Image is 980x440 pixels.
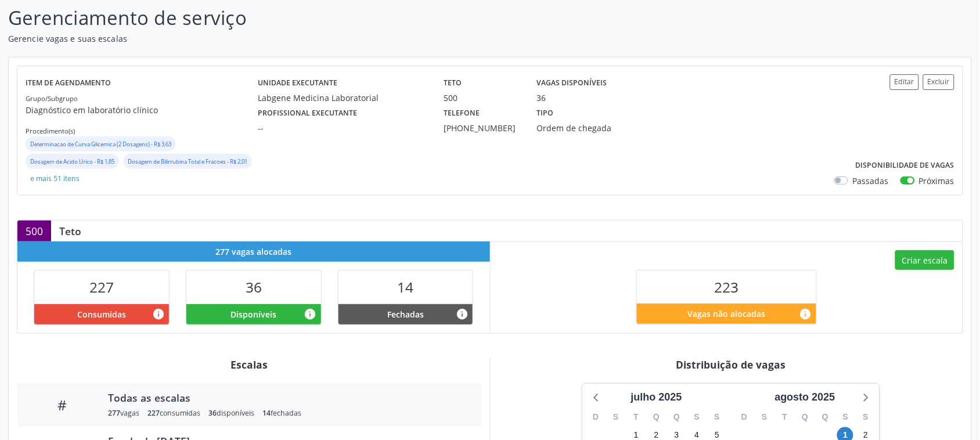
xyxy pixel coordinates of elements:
[152,308,165,320] i: Vagas alocadas que possuem marcações associadas
[262,408,271,418] span: 14
[626,408,646,426] div: T
[755,408,775,426] div: S
[30,140,171,148] small: Determinacao de Curva Glicemica (2 Dosagens) - R$ 3,63
[17,358,482,371] div: Escalas
[258,122,427,134] div: --
[856,157,954,175] label: Disponibilidade de vagas
[398,277,414,297] span: 14
[687,408,707,426] div: S
[108,408,120,418] span: 277
[108,408,139,418] div: vagas
[444,92,520,104] div: 500
[30,158,114,165] small: Dosagem de Acido Urico - R$ 1,85
[387,308,424,320] span: Fechadas
[444,74,462,92] label: Teto
[606,408,626,426] div: S
[444,122,520,134] div: [PHONE_NUMBER]
[923,74,954,90] button: Excluir
[147,408,160,418] span: 227
[246,277,262,297] span: 36
[17,241,490,262] div: 277 vagas alocadas
[26,171,84,186] button: e mais 51 itens
[128,158,247,165] small: Dosagem de Bilirrubina Total e Fracoes - R$ 2,01
[734,408,755,426] div: D
[304,308,317,320] i: Vagas alocadas e sem marcações associadas
[147,408,200,418] div: consumidas
[77,308,126,320] span: Consumidas
[919,175,954,187] label: Próximas
[852,175,888,187] label: Passadas
[26,94,78,103] small: Grupo/Subgrupo
[8,33,683,45] p: Gerencie vagas e suas escalas
[856,408,876,426] div: S
[799,308,812,320] i: Quantidade de vagas restantes do teto de vagas
[586,408,606,426] div: D
[51,225,89,237] div: Teto
[456,308,469,320] i: Vagas alocadas e sem marcações associadas que tiveram sua disponibilidade fechada
[537,74,607,92] label: Vagas disponíveis
[815,408,835,426] div: Q
[537,104,554,122] label: Tipo
[26,74,111,92] label: Item de agendamento
[774,408,795,426] div: T
[895,250,954,270] button: Criar escala
[17,221,51,241] div: 500
[770,389,840,405] div: agosto 2025
[666,408,687,426] div: Q
[687,308,765,320] span: Vagas não alocadas
[258,74,337,92] label: Unidade executante
[230,308,276,320] span: Disponíveis
[208,408,217,418] span: 36
[795,408,815,426] div: Q
[258,104,357,122] label: Profissional executante
[108,391,466,404] div: Todas as escalas
[26,104,258,116] p: Diagnóstico em laboratório clínico
[714,277,738,297] span: 223
[707,408,727,426] div: S
[537,92,546,104] div: 36
[626,389,687,405] div: julho 2025
[89,277,114,297] span: 227
[26,127,75,135] small: Procedimento(s)
[25,396,100,413] div: #
[646,408,666,426] div: Q
[208,408,254,418] div: disponíveis
[262,408,301,418] div: fechadas
[8,3,683,33] p: Gerenciamento de serviço
[537,122,660,134] div: Ordem de chegada
[835,408,856,426] div: S
[258,92,427,104] div: Labgene Medicina Laboratorial
[444,104,480,122] label: Telefone
[890,74,919,90] button: Editar
[499,358,964,371] div: Distribuição de vagas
